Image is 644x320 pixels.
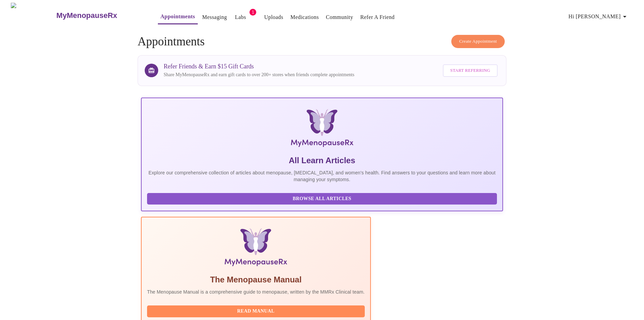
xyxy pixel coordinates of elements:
h4: Appointments [138,35,506,48]
a: Messaging [202,13,227,22]
a: Uploads [264,13,283,22]
button: Hi [PERSON_NAME] [566,10,631,23]
p: Explore our comprehensive collection of articles about menopause, [MEDICAL_DATA], and women's hea... [147,169,497,183]
a: MyMenopauseRx [55,4,144,27]
a: Read Manual [147,308,366,314]
span: Read Manual [154,307,358,316]
a: Appointments [161,12,195,21]
button: Appointments [158,10,198,24]
a: Refer a Friend [360,13,395,22]
button: Start Referring [443,64,498,77]
h5: The Menopause Manual [147,274,365,285]
span: 1 [249,9,256,16]
button: Create Appointment [451,35,505,48]
button: Messaging [199,10,230,24]
a: Labs [235,13,246,22]
a: Browse All Articles [147,195,499,201]
p: Share MyMenopauseRx and earn gift cards to over 200+ stores when friends complete appointments [164,71,354,78]
a: Start Referring [441,61,499,80]
span: Browse All Articles [154,195,490,203]
img: Menopause Manual [182,228,330,269]
button: Medications [288,10,321,24]
img: MyMenopauseRx Logo [201,109,443,150]
button: Read Manual [147,305,365,317]
span: Create Appointment [459,38,497,45]
span: Hi [PERSON_NAME] [569,12,629,21]
a: Medications [290,13,319,22]
button: Browse All Articles [147,193,497,205]
h3: MyMenopauseRx [56,11,117,20]
h5: All Learn Articles [147,155,497,166]
button: Refer a Friend [358,10,398,24]
button: Labs [230,10,251,24]
button: Community [323,10,356,24]
span: Start Referring [450,67,490,74]
a: Community [326,13,353,22]
img: MyMenopauseRx Logo [11,3,55,28]
h3: Refer Friends & Earn $15 Gift Cards [164,63,354,70]
button: Uploads [261,10,286,24]
p: The Menopause Manual is a comprehensive guide to menopause, written by the MMRx Clinical team. [147,289,365,295]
